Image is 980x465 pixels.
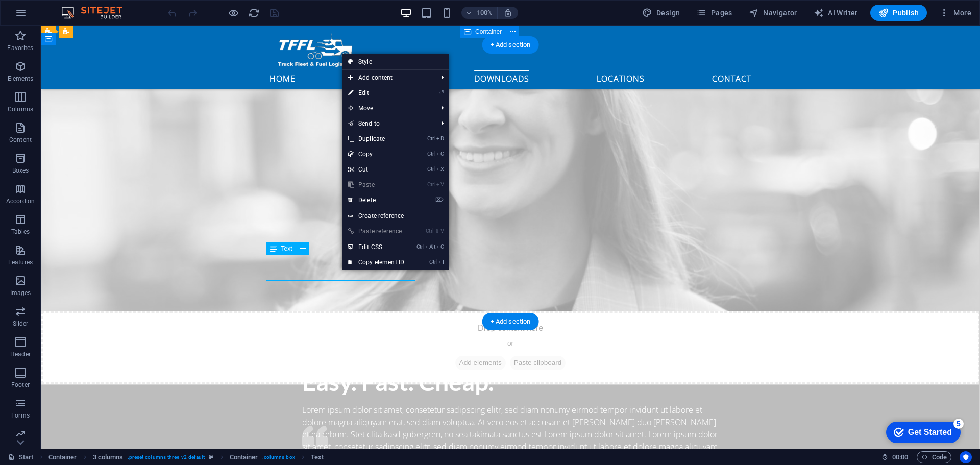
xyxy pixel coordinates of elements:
[28,11,71,20] div: Get Started
[881,451,909,463] h6: Session time
[342,192,410,208] a: ⌦Delete
[7,44,33,52] p: Favorites
[11,228,30,236] p: Tables
[8,451,34,463] a: Click to cancel selection. Double-click to open Pages
[209,454,213,460] i: This element is a customizable preset
[810,5,862,21] button: AI Writer
[342,54,449,69] a: Style
[440,228,444,234] i: V
[342,70,433,85] span: Add content
[435,228,439,234] i: ⇧
[960,451,972,463] button: Usercentrics
[48,451,324,463] nav: breadcrumb
[342,85,410,101] a: ⏎Edit
[93,451,124,463] span: Click to select. Double-click to edit
[482,36,539,54] div: + Add section
[262,451,295,463] span: . columns-box
[8,258,33,266] p: Features
[416,243,425,250] i: Ctrl
[342,131,410,146] a: CtrlDDuplicate
[436,166,444,173] i: X
[461,7,498,19] button: 100%
[248,7,260,19] i: Reload page
[248,7,260,19] button: reload
[892,451,908,463] span: 00 00
[11,381,30,389] p: Footer
[749,8,797,18] span: Navigator
[692,5,736,21] button: Pages
[48,451,77,463] span: Click to select. Double-click to edit
[427,135,435,142] i: Ctrl
[438,259,444,265] i: I
[73,2,83,12] div: 5
[426,228,434,234] i: Ctrl
[8,75,34,83] p: Elements
[8,105,33,113] p: Columns
[342,177,410,192] a: CtrlVPaste
[439,89,444,96] i: ⏎
[436,243,444,250] i: C
[6,5,80,27] div: Get Started 5 items remaining, 0% complete
[429,259,437,265] i: Ctrl
[696,8,732,18] span: Pages
[436,151,444,157] i: C
[935,5,975,21] button: More
[878,8,919,18] span: Publish
[342,162,410,177] a: CtrlXCut
[469,330,525,345] span: Paste clipboard
[128,451,205,463] span: . preset-columns-three-v2-default
[899,453,901,461] span: :
[342,224,410,239] a: Ctrl⇧VPaste reference
[227,7,239,19] button: Click here to leave preview mode and continue editing
[642,8,680,18] span: Design
[13,320,29,328] p: Slider
[1,286,939,358] div: Drop content here
[436,181,444,188] i: V
[427,181,435,188] i: Ctrl
[10,289,31,297] p: Images
[281,246,292,252] span: Text
[435,197,444,203] i: ⌦
[230,451,258,463] span: Click to select. Double-click to edit
[427,151,435,157] i: Ctrl
[638,5,684,21] div: Design (Ctrl+Alt+Y)
[342,208,449,224] a: Create reference
[503,8,512,17] i: On resize automatically adjust zoom level to fit chosen device.
[342,146,410,162] a: CtrlCCopy
[9,136,32,144] p: Content
[6,197,35,205] p: Accordion
[10,350,31,358] p: Header
[342,101,433,116] span: Move
[11,411,30,420] p: Forms
[870,5,927,21] button: Publish
[427,166,435,173] i: Ctrl
[939,8,971,18] span: More
[436,135,444,142] i: D
[342,116,433,131] a: Send to
[482,313,539,330] div: + Add section
[414,330,465,345] span: Add elements
[917,451,951,463] button: Code
[311,451,324,463] span: Click to select. Double-click to edit
[745,5,801,21] button: Navigator
[12,166,29,175] p: Boxes
[921,451,947,463] span: Code
[59,7,135,19] img: Editor Logo
[475,29,502,35] span: Container
[342,239,410,255] a: CtrlAltCEdit CSS
[477,7,493,19] h6: 100%
[814,8,858,18] span: AI Writer
[638,5,684,21] button: Design
[342,255,410,270] a: CtrlICopy element ID
[425,243,435,250] i: Alt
